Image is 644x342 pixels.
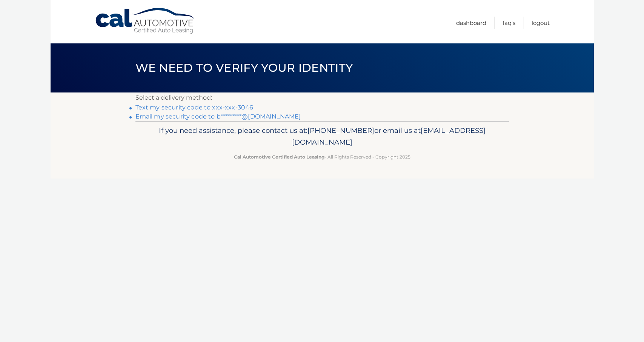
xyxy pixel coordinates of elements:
[135,113,301,120] a: Email my security code to b*********@[DOMAIN_NAME]
[307,126,374,135] span: [PHONE_NUMBER]
[135,61,353,75] span: We need to verify your identity
[503,17,515,29] a: FAQ's
[95,8,197,34] a: Cal Automotive
[140,153,504,161] p: - All Rights Reserved - Copyright 2025
[456,17,486,29] a: Dashboard
[532,17,550,29] a: Logout
[234,154,324,160] strong: Cal Automotive Certified Auto Leasing
[135,92,509,103] p: Select a delivery method:
[135,104,254,111] a: Text my security code to xxx-xxx-3046
[140,125,504,149] p: If you need assistance, please contact us at: or email us at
